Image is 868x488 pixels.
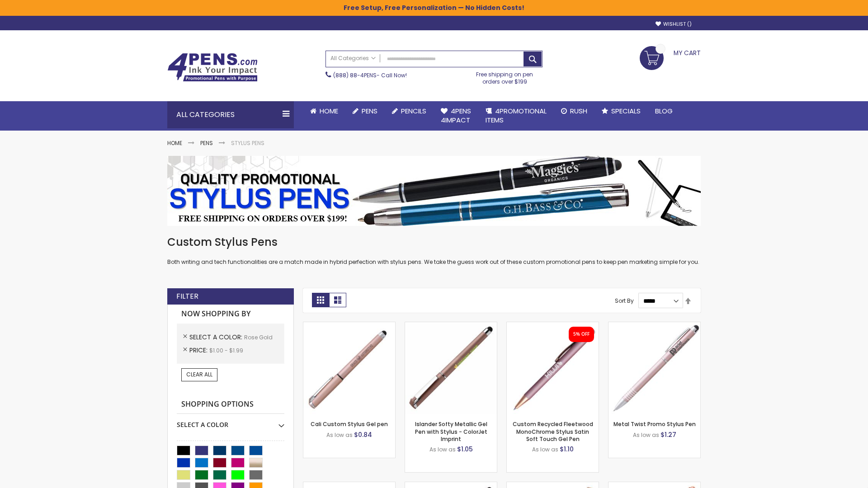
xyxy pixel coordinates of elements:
[609,322,700,329] a: Metal Twist Promo Stylus Pen-Rose gold
[609,322,700,414] img: Metal Twist Promo Stylus Pen-Rose gold
[326,51,380,66] a: All Categories
[177,305,284,324] strong: Now Shopping by
[326,431,353,439] span: As low as
[167,235,701,266] div: Both writing and tech functionalities are a match made in hybrid perfection with stylus pens. We ...
[209,347,243,354] span: $1.00 - $1.99
[354,430,372,439] span: $0.84
[570,106,587,116] span: Rush
[167,53,258,82] img: 4Pens Custom Pens and Promotional Products
[633,431,659,439] span: As low as
[415,420,487,442] a: Islander Softy Metallic Gel Pen with Stylus - ColorJet Imprint
[405,322,497,329] a: Islander Softy Metallic Gel Pen with Stylus - ColorJet Imprint-Rose Gold
[231,139,264,147] strong: Stylus Pens
[405,322,497,414] img: Islander Softy Metallic Gel Pen with Stylus - ColorJet Imprint-Rose Gold
[181,368,217,381] a: Clear All
[441,106,471,125] span: 4Pens 4impact
[613,420,696,428] a: Metal Twist Promo Stylus Pen
[167,139,182,147] a: Home
[434,101,478,131] a: 4Pens4impact
[648,101,680,121] a: Blog
[594,101,648,121] a: Specials
[457,445,473,454] span: $1.05
[656,21,692,28] a: Wishlist
[189,346,209,355] span: Price
[167,101,294,128] div: All Categories
[303,101,345,121] a: Home
[660,430,676,439] span: $1.27
[554,101,594,121] a: Rush
[362,106,377,116] span: Pens
[200,139,213,147] a: Pens
[401,106,426,116] span: Pencils
[513,420,593,442] a: Custom Recycled Fleetwood MonoChrome Stylus Satin Soft Touch Gel Pen
[345,101,385,121] a: Pens
[312,293,329,307] strong: Grid
[385,101,434,121] a: Pencils
[330,55,376,62] span: All Categories
[167,235,701,249] h1: Custom Stylus Pens
[176,291,198,301] strong: Filter
[333,71,377,79] a: (888) 88-4PENS
[467,67,543,85] div: Free shipping on pen orders over $199
[615,297,634,305] label: Sort By
[244,333,273,341] span: Rose Gold
[303,322,395,414] img: Cali Custom Stylus Gel pen-Rose Gold
[532,446,558,453] span: As low as
[560,445,574,454] span: $1.10
[177,414,284,429] div: Select A Color
[655,106,673,116] span: Blog
[189,333,244,342] span: Select A Color
[186,371,212,378] span: Clear All
[486,106,547,125] span: 4PROMOTIONAL ITEMS
[320,106,338,116] span: Home
[611,106,641,116] span: Specials
[507,322,599,329] a: Custom Recycled Fleetwood MonoChrome Stylus Satin Soft Touch Gel Pen-Rose Gold
[429,446,456,453] span: As low as
[311,420,388,428] a: Cali Custom Stylus Gel pen
[507,322,599,414] img: Custom Recycled Fleetwood MonoChrome Stylus Satin Soft Touch Gel Pen-Rose Gold
[167,156,701,226] img: Stylus Pens
[478,101,554,131] a: 4PROMOTIONALITEMS
[573,331,590,338] div: 5% OFF
[303,322,395,329] a: Cali Custom Stylus Gel pen-Rose Gold
[177,395,284,414] strong: Shopping Options
[333,71,407,79] span: - Call Now!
